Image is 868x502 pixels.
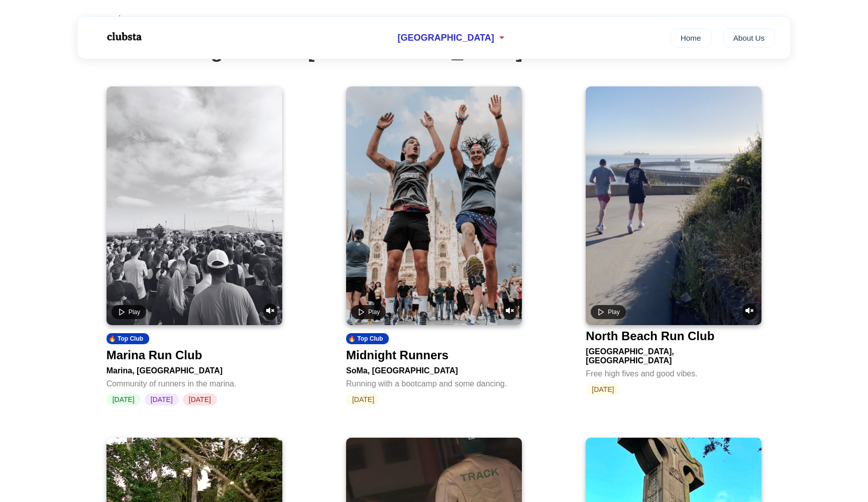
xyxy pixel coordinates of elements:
[586,383,620,395] span: [DATE]
[586,86,762,395] a: Play videoUnmute videoNorth Beach Run Club[GEOGRAPHIC_DATA], [GEOGRAPHIC_DATA]Free high fives and...
[145,393,179,406] span: [DATE]
[503,304,517,320] button: Unmute video
[586,343,762,365] div: [GEOGRAPHIC_DATA], [GEOGRAPHIC_DATA]
[263,304,277,320] button: Unmute video
[671,28,711,47] a: Home
[723,28,775,47] a: About Us
[106,375,282,388] div: Community of runners in the marina.
[106,393,141,406] span: [DATE]
[346,86,522,406] a: Play videoUnmute video🔥 Top ClubMidnight RunnersSoMa, [GEOGRAPHIC_DATA]Running with a bootcamp an...
[346,393,380,406] span: [DATE]
[183,393,217,406] span: [DATE]
[346,348,449,362] div: Midnight Runners
[346,362,522,375] div: SoMa, [GEOGRAPHIC_DATA]
[586,365,762,378] div: Free high fives and good vibes.
[106,86,282,406] a: Play videoUnmute video🔥 Top ClubMarina Run ClubMarina, [GEOGRAPHIC_DATA]Community of runners in t...
[351,305,386,319] button: Play video
[591,305,625,319] button: Play video
[106,362,282,375] div: Marina, [GEOGRAPHIC_DATA]
[346,375,522,388] div: Running with a bootcamp and some dancing.
[742,304,756,320] button: Unmute video
[368,309,380,316] span: Play
[106,333,149,344] div: 🔥 Top Club
[586,329,714,343] div: North Beach Run Club
[346,333,389,344] div: 🔥 Top Club
[129,309,140,316] span: Play
[608,309,619,316] span: Play
[106,348,202,362] div: Marina Run Club
[397,33,494,43] span: [GEOGRAPHIC_DATA]
[112,305,146,319] button: Play video
[93,24,154,49] img: Logo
